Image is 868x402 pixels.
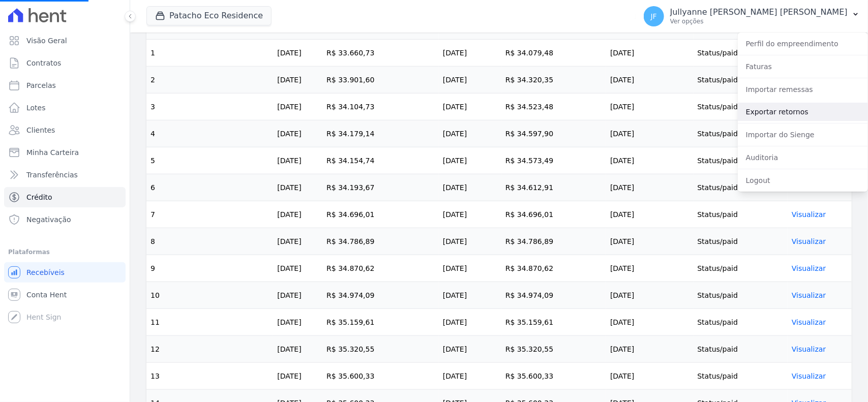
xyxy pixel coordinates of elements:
[738,57,868,76] a: Faturas
[26,214,71,225] span: Negativação
[606,94,693,120] td: [DATE]
[322,94,439,120] td: R$ 34.104,73
[322,282,439,309] td: R$ 34.974,09
[26,290,67,300] span: Conta Hent
[273,40,322,67] td: [DATE]
[439,40,501,67] td: [DATE]
[694,94,788,120] td: Status/paid
[694,228,788,255] td: Status/paid
[273,174,322,201] td: [DATE]
[439,309,501,336] td: [DATE]
[146,201,273,228] td: 7
[501,255,606,282] td: R$ 34.870,62
[501,336,606,363] td: R$ 35.320,55
[273,363,322,390] td: [DATE]
[322,40,439,67] td: R$ 33.660,73
[694,201,788,228] td: Status/paid
[26,58,61,68] span: Contratos
[146,228,273,255] td: 8
[501,67,606,94] td: R$ 34.320,35
[439,336,501,363] td: [DATE]
[439,94,501,120] td: [DATE]
[322,363,439,390] td: R$ 35.600,33
[792,237,826,245] a: Visualizar
[501,120,606,147] td: R$ 34.597,90
[606,174,693,201] td: [DATE]
[439,228,501,255] td: [DATE]
[26,147,79,158] span: Minha Carteira
[4,120,126,140] a: Clientes
[501,147,606,174] td: R$ 34.573,49
[4,98,126,118] a: Lotes
[606,309,693,336] td: [DATE]
[8,246,122,258] div: Plataformas
[273,201,322,228] td: [DATE]
[26,80,56,90] span: Parcelas
[738,126,868,144] a: Importar do Sienge
[4,30,126,51] a: Visão Geral
[501,228,606,255] td: R$ 34.786,89
[322,309,439,336] td: R$ 35.159,61
[651,13,657,20] span: JF
[792,345,826,353] a: Visualizar
[322,147,439,174] td: R$ 34.154,74
[670,17,848,25] p: Ver opções
[4,53,126,73] a: Contratos
[694,309,788,336] td: Status/paid
[146,94,273,120] td: 3
[439,255,501,282] td: [DATE]
[273,228,322,255] td: [DATE]
[4,187,126,207] a: Crédito
[606,336,693,363] td: [DATE]
[146,67,273,94] td: 2
[694,282,788,309] td: Status/paid
[322,120,439,147] td: R$ 34.179,14
[4,209,126,230] a: Negativação
[146,6,272,25] button: Patacho Eco Residence
[670,7,848,17] p: Jullyanne [PERSON_NAME] [PERSON_NAME]
[606,228,693,255] td: [DATE]
[694,147,788,174] td: Status/paid
[738,35,868,53] a: Perfil do empreendimento
[694,363,788,390] td: Status/paid
[501,174,606,201] td: R$ 34.612,91
[26,125,55,135] span: Clientes
[146,147,273,174] td: 5
[4,285,126,305] a: Conta Hent
[322,67,439,94] td: R$ 33.901,60
[792,264,826,272] a: Visualizar
[273,94,322,120] td: [DATE]
[501,40,606,67] td: R$ 34.079,48
[501,282,606,309] td: R$ 34.974,09
[4,165,126,185] a: Transferências
[606,363,693,390] td: [DATE]
[501,309,606,336] td: R$ 35.159,61
[4,262,126,283] a: Recebíveis
[738,80,868,99] a: Importar remessas
[439,201,501,228] td: [DATE]
[606,40,693,67] td: [DATE]
[322,228,439,255] td: R$ 34.786,89
[26,36,67,46] span: Visão Geral
[26,267,65,277] span: Recebíveis
[606,201,693,228] td: [DATE]
[26,170,78,180] span: Transferências
[322,174,439,201] td: R$ 34.193,67
[146,336,273,363] td: 12
[694,67,788,94] td: Status/paid
[146,309,273,336] td: 11
[606,255,693,282] td: [DATE]
[146,282,273,309] td: 10
[273,282,322,309] td: [DATE]
[606,120,693,147] td: [DATE]
[322,336,439,363] td: R$ 35.320,55
[792,372,826,380] a: Visualizar
[26,103,46,113] span: Lotes
[792,291,826,299] a: Visualizar
[606,147,693,174] td: [DATE]
[322,201,439,228] td: R$ 34.696,01
[4,75,126,96] a: Parcelas
[439,282,501,309] td: [DATE]
[146,363,273,390] td: 13
[606,282,693,309] td: [DATE]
